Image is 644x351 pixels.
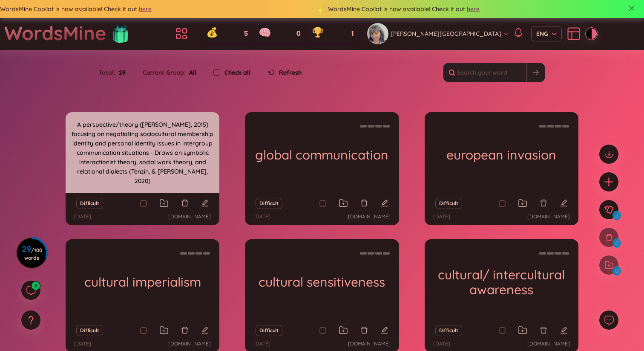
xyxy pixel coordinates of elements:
p: [DATE] [253,340,270,348]
span: edit [381,199,388,207]
button: Difficult [435,198,462,209]
h1: cultural sensitiveness [245,275,399,290]
a: avatar [367,23,391,44]
button: Difficult [256,198,282,209]
p: [DATE] [74,213,91,221]
button: edit [381,197,388,209]
span: 29 [115,68,126,77]
h1: cultural imperialism [66,275,219,290]
p: [DATE] [433,213,450,221]
span: Refresh [279,68,302,77]
h1: european invasion [425,148,578,162]
a: [DOMAIN_NAME] [168,213,211,221]
div: Total : [99,64,134,81]
button: delete [181,197,189,209]
span: plus [604,177,614,187]
button: edit [201,325,209,336]
span: All [186,69,196,76]
label: Check all [224,68,250,77]
a: [DOMAIN_NAME] [168,340,211,348]
span: delete [181,326,189,334]
span: delete [360,326,368,334]
img: avatar [367,23,388,44]
a: [DOMAIN_NAME] [527,340,570,348]
span: 6 [34,282,37,289]
button: Difficult [256,325,282,336]
p: [DATE] [74,340,91,348]
span: here [69,4,81,14]
button: Difficult [435,325,462,336]
button: Difficult [76,198,103,209]
button: edit [201,197,209,209]
span: 0 [296,29,301,38]
span: delete [540,326,547,334]
sup: 6 [32,281,40,290]
button: delete [540,197,547,209]
button: delete [181,325,189,336]
span: ENG [536,29,557,38]
a: [DOMAIN_NAME] [348,340,391,348]
button: edit [560,325,568,336]
a: [DOMAIN_NAME] [348,213,391,221]
h1: cultural/ intercultural awareness [425,267,578,297]
a: [DOMAIN_NAME] [527,213,570,221]
span: 5 [244,29,248,38]
h3: 29 [22,246,42,261]
button: Difficult [76,325,103,336]
span: delete [360,199,368,207]
p: [DATE] [433,340,450,348]
input: Search your word [443,63,526,82]
div: WordsMine Copilot is now available! Check it out [252,4,580,14]
button: delete [360,325,368,336]
button: delete [360,197,368,209]
p: [DATE] [253,213,270,221]
button: delete [540,325,547,336]
span: edit [201,326,209,334]
span: edit [560,326,568,334]
div: A perspective/theory ([PERSON_NAME], 2015) focusing on negotiating sociocultural membership ident... [70,114,215,191]
button: edit [381,325,388,336]
a: WordsMine [4,18,106,48]
span: here [397,4,409,14]
div: Current Group : [134,64,205,81]
button: edit [560,197,568,209]
h1: global communication [245,148,399,162]
span: / 100 words [24,247,42,261]
span: edit [381,326,388,334]
span: delete [540,199,547,207]
span: edit [201,199,209,207]
span: 1 [351,29,354,38]
img: flashSalesIcon.a7f4f837.png [112,22,129,47]
span: [PERSON_NAME][GEOGRAPHIC_DATA] [391,29,501,38]
span: delete [181,199,189,207]
span: edit [560,199,568,207]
